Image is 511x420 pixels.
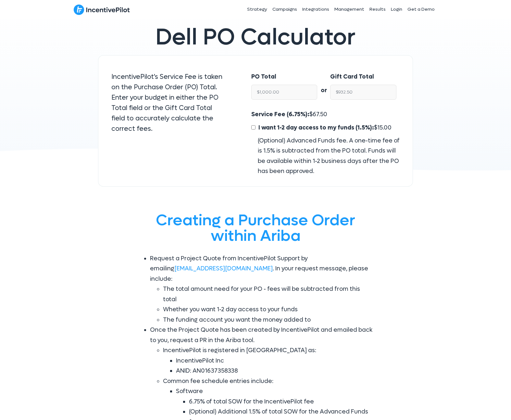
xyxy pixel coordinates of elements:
li: The total amount need for your PO - fees will be subtracted from this total [163,284,374,304]
li: IncentivePilot is registered in [GEOGRAPHIC_DATA] as: [163,345,374,376]
span: 67.50 [313,111,327,118]
nav: Header Menu [200,1,437,18]
li: IncentivePilot Inc [176,356,374,366]
p: IncentivePilot's Service Fee is taken on the Purchase Order (PO) Total. Enter your budget in eith... [111,72,225,134]
a: Get a Demo [405,1,437,18]
li: ANID: AN01637358338 [176,366,374,376]
span: $ [257,124,392,131]
a: Strategy [244,1,270,18]
input: I want 1-2 day access to my funds (1.5%):$15.00 [251,125,255,130]
a: Results [367,1,388,18]
a: Management [332,1,367,18]
span: I want 1-2 day access to my funds (1.5%): [258,124,374,131]
img: IncentivePilot [74,4,130,15]
div: or [317,72,330,96]
label: PO Total [251,72,276,82]
li: The funding account you want the money added to [163,315,374,325]
li: Whether you want 1-2 day access to your funds [163,304,374,315]
a: Login [388,1,405,18]
a: Integrations [300,1,332,18]
span: Service Fee (6.75%): [251,111,309,118]
a: [EMAIL_ADDRESS][DOMAIN_NAME] [174,265,273,272]
a: Campaigns [270,1,300,18]
div: (Optional) Advanced Funds fee. A one-time fee of is 1.5% is subtracted from the PO total. Funds w... [251,136,400,177]
span: 15.00 [377,124,392,131]
div: $ [251,109,400,177]
span: Creating a Purchase Order within Ariba [156,210,355,246]
label: Gift Card Total [330,72,374,82]
li: 6.75% of total SOW for the IncentivePilot fee [189,397,374,407]
span: Dell PO Calculator [156,22,355,52]
li: Request a Project Quote from IncentivePilot Support by emailing . In your request message, please... [150,253,374,325]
